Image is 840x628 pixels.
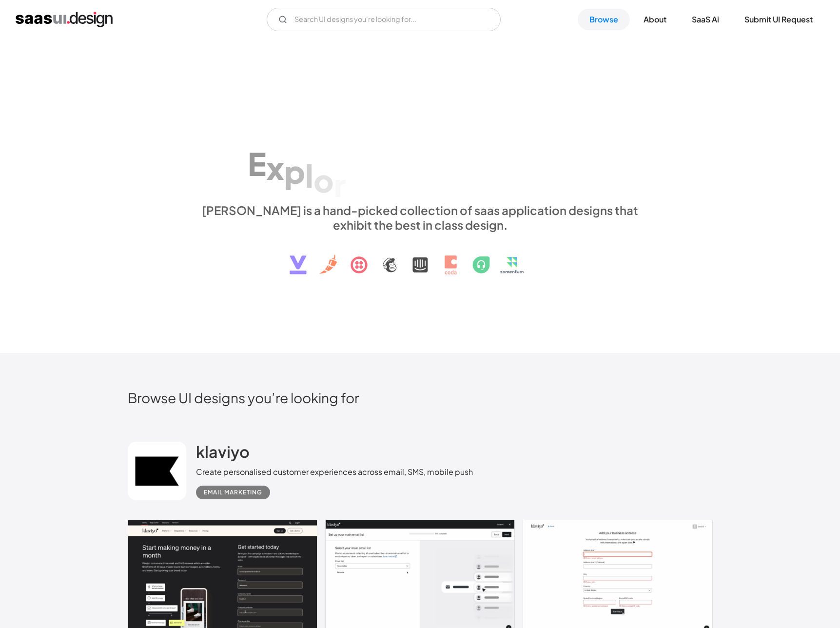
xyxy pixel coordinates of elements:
[680,9,731,30] a: SaaS Ai
[305,157,313,194] div: l
[196,442,250,461] h2: klaviyo
[266,149,284,186] div: x
[196,118,645,194] h1: Explore SaaS UI design patterns & interactions.
[267,8,501,31] input: Search UI designs you're looking for...
[16,12,113,27] a: home
[196,466,473,478] div: Create personalised customer experiences across email, SMS, mobile push
[196,203,645,232] div: [PERSON_NAME] is a hand-picked collection of saas application designs that exhibit the best in cl...
[204,487,262,498] div: Email Marketing
[248,145,266,182] div: E
[273,232,568,283] img: text, icon, saas logo
[196,442,250,466] a: klaviyo
[284,153,305,190] div: p
[334,166,346,203] div: r
[578,9,630,30] a: Browse
[267,8,501,31] form: Email Form
[733,9,824,30] a: Submit UI Request
[128,389,713,406] h2: Browse UI designs you’re looking for
[313,161,334,198] div: o
[632,9,678,30] a: About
